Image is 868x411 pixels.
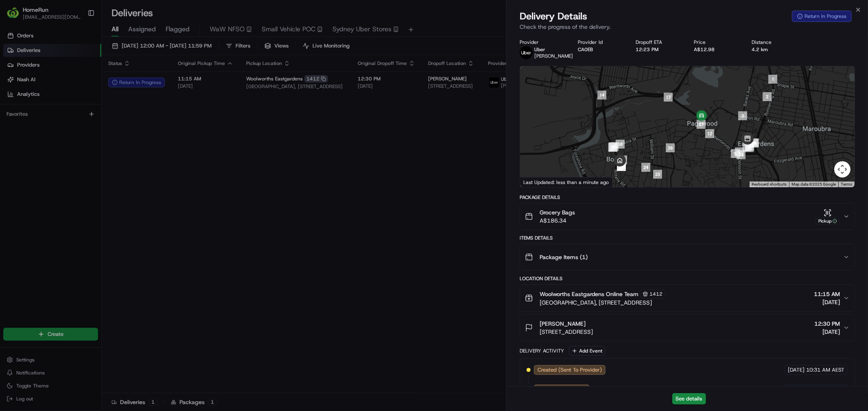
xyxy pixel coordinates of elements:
span: Grocery Bags [540,208,575,216]
span: Delivery Details [520,10,587,23]
button: Grocery BagsA$186.34Pickup [520,203,855,229]
span: A$186.34 [540,216,575,225]
a: Open this area in Google Maps (opens a new window) [522,177,549,187]
div: 25 [650,167,665,182]
a: Terms [841,182,852,186]
button: See details [672,393,706,405]
div: 12:23 PM [636,46,681,53]
div: Distance [752,39,797,45]
span: 1412 [649,291,662,297]
img: Google [522,177,549,187]
span: [DATE] [814,298,840,306]
div: A$12.98 [694,46,739,53]
span: [DATE] [814,328,840,336]
span: [PERSON_NAME] [540,320,586,328]
button: CA0EB [578,46,593,53]
button: Package Items (1) [520,244,855,270]
div: 5 [728,146,743,161]
div: 12 [702,126,717,141]
span: [DATE] [788,366,805,374]
div: 26 [662,140,678,156]
span: Woolworths Eastgardens Online Team [540,290,638,298]
button: [PERSON_NAME][STREET_ADDRESS]12:30 PM[DATE] [520,315,855,341]
div: Last Updated: less than a minute ago [520,177,612,187]
span: 10:31 AM AEST [806,366,844,374]
div: Items Details [520,235,855,241]
div: 13 [660,89,676,105]
div: 15 [606,139,622,154]
div: 18 [612,136,628,152]
div: 2 [759,89,775,104]
p: Check the progress of the delivery. [520,23,855,31]
div: 17 [605,140,621,155]
div: 6 [732,144,747,160]
span: 11:15 AM [814,290,840,298]
div: Price [694,39,739,45]
div: Dropoff ETA [636,39,681,45]
button: Keyboard shortcuts [752,182,787,187]
div: 11 [733,147,749,162]
div: 4.2 km [752,46,797,53]
span: [DATE] [788,386,805,393]
div: 3 [735,108,750,123]
span: 12:30 PM [814,320,840,328]
div: Provider Id [578,39,623,45]
span: Not Assigned Driver [538,386,586,393]
span: Package Items ( 1 ) [540,253,588,261]
div: 24 [638,160,654,175]
img: uber-new-logo.jpeg [520,46,533,59]
div: 16 [605,139,621,155]
button: Add Event [569,346,605,356]
button: Pickup [816,209,840,225]
div: 14 [594,87,610,103]
span: Uber [534,46,545,53]
span: [GEOGRAPHIC_DATA], [STREET_ADDRESS] [540,299,665,307]
button: Woolworths Eastgardens Online Team1412[GEOGRAPHIC_DATA], [STREET_ADDRESS]11:15 AM[DATE] [520,285,855,311]
div: Location Details [520,275,855,282]
div: Pickup [816,218,840,225]
button: Return In Progress [792,11,852,22]
span: [STREET_ADDRESS] [540,328,593,336]
div: Package Details [520,194,855,201]
button: Map camera controls [834,161,851,177]
span: Created (Sent To Provider) [538,366,602,374]
span: Map data ©2025 Google [791,182,836,186]
div: Provider [520,39,565,45]
div: 1 [765,71,781,87]
div: Delivery Activity [520,348,564,354]
span: 10:31 AM AEST [806,386,844,393]
span: [PERSON_NAME] [534,53,573,59]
